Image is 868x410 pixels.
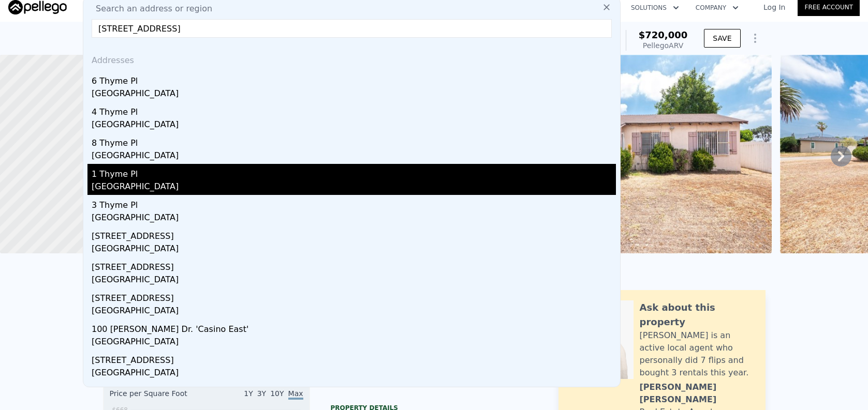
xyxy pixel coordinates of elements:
[92,242,616,257] div: [GEOGRAPHIC_DATA]
[640,329,755,379] div: [PERSON_NAME] is an active local agent who personally did 7 flips and bought 3 rentals this year.
[92,211,616,226] div: [GEOGRAPHIC_DATA]
[92,102,616,118] div: 4 Thyme Pl
[288,389,303,400] span: Max
[92,195,616,211] div: 3 Thyme Pl
[640,300,755,329] div: Ask about this property
[110,388,207,405] div: Price per Square Foot
[244,389,253,398] span: 1Y
[745,28,766,49] button: Show Options
[92,274,616,288] div: [GEOGRAPHIC_DATA]
[92,288,616,305] div: [STREET_ADDRESS]
[92,71,616,87] div: 6 Thyme Pl
[92,336,616,350] div: [GEOGRAPHIC_DATA]
[92,350,616,367] div: [STREET_ADDRESS]
[474,55,772,253] img: Sale: 166825282 Parcel: 45371759
[92,180,616,195] div: [GEOGRAPHIC_DATA]
[92,87,616,102] div: [GEOGRAPHIC_DATA]
[87,46,616,71] div: Addresses
[640,381,755,406] div: [PERSON_NAME] [PERSON_NAME]
[257,389,266,398] span: 3Y
[92,257,616,274] div: [STREET_ADDRESS]
[92,367,616,381] div: [GEOGRAPHIC_DATA]
[87,3,212,15] span: Search an address or region
[92,305,616,319] div: [GEOGRAPHIC_DATA]
[92,118,616,133] div: [GEOGRAPHIC_DATA]
[704,29,740,48] button: SAVE
[751,2,798,12] a: Log In
[270,389,284,398] span: 10Y
[92,133,616,149] div: 8 Thyme Pl
[92,319,616,336] div: 100 [PERSON_NAME] Dr. 'Casino East'
[92,164,616,180] div: 1 Thyme Pl
[92,149,616,164] div: [GEOGRAPHIC_DATA]
[639,40,688,51] div: Pellego ARV
[92,226,616,242] div: [STREET_ADDRESS]
[639,29,688,40] span: $720,000
[92,19,612,38] input: Enter an address, city, region, neighborhood or zip code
